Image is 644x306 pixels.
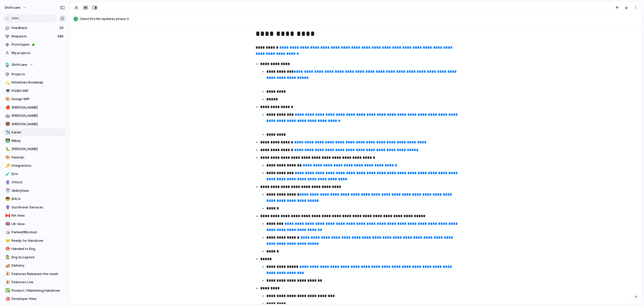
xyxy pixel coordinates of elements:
a: 🎯Developer View [3,295,67,303]
a: 🔮Afford [3,178,67,186]
button: 🗓️ [5,188,10,193]
a: 🧒EHCA [3,195,67,203]
div: 👨‍💻Mikey [3,137,67,145]
button: 💫 [5,80,10,85]
div: 🔮 [5,180,9,185]
a: My projects [3,49,67,57]
div: ✅Product / Marketing Handover [3,287,67,294]
button: 🔮 [5,205,10,210]
a: ✈️Karan [3,129,67,136]
a: 🇨🇦NA View [3,212,67,219]
a: 🤝Ready for Handover [3,237,67,245]
span: Sunflower Services [12,205,65,210]
span: Prototypes [12,42,65,47]
button: 🐻 [5,122,10,127]
div: 🎲Parked/Blocked [3,228,67,236]
div: 🐻 [5,121,9,127]
a: 🧪EVV [3,170,67,178]
span: Ready for Handover [12,238,65,243]
button: 🎨 [5,97,10,102]
button: 🧪 [5,172,10,177]
button: 🎨 [5,155,10,160]
span: EHCA [12,196,65,202]
a: 🔮Sunflower Services [3,204,67,211]
div: 🎲 [5,229,9,235]
a: Requests289 [3,33,67,40]
a: 🤖[PERSON_NAME] [3,112,67,120]
span: Requests [12,34,56,39]
span: EVV [12,172,65,177]
div: 🇨🇦 [5,213,9,219]
a: Prototypes [3,41,67,48]
span: Features Released this week [12,271,65,277]
button: shiftcare [2,4,29,12]
div: 🚚 [5,263,9,269]
div: ✅ [5,288,9,293]
div: ⛑️ [5,246,9,252]
span: Shiftcare [12,62,27,67]
span: Delivery [12,263,65,268]
span: Features Live [12,280,65,285]
a: Feedback26 [3,24,67,32]
span: 289 [57,34,65,39]
button: ⛑️ [5,246,10,251]
div: 🐛 [5,146,9,152]
button: 🎉 [5,280,10,285]
div: 🔮 [5,204,9,210]
span: Feedback [12,25,58,30]
span: Design WIP [12,97,65,102]
div: 🧪 [5,171,9,177]
a: 👨‍🏭Eng Accepted [3,254,67,261]
div: 🎉 [5,271,9,277]
div: 🎉Features Released this week [3,270,67,278]
span: Client Profile Updates phase 3 [80,16,640,22]
button: 🔑 [5,163,10,168]
span: Handed to Eng. [12,246,65,251]
button: 🇨🇦 [5,213,10,218]
a: 🍎[PERSON_NAME] [3,104,67,111]
a: Projects [3,70,67,78]
span: 26 [59,25,65,30]
button: 🎯 [5,296,10,301]
button: 🐛 [5,146,10,152]
a: 💻PO/BA WIP [3,87,67,95]
div: 👨‍💻 [5,138,9,144]
button: 🍎 [5,105,10,110]
span: Initiatives Roadmap [12,80,65,85]
span: Developer View [12,296,65,301]
a: ⛑️Handed to Eng. [3,245,67,253]
button: 👨‍💻 [5,138,10,143]
span: Karan [12,130,65,135]
span: Parked/Blocked [12,230,65,235]
button: 💻 [5,88,10,93]
div: 🎯 [5,296,9,302]
a: 🚚Delivery [3,262,67,269]
div: 🎨 [5,154,9,160]
button: ✈️ [5,130,10,135]
button: Client Profile Updates phase 3 [72,15,640,23]
a: 🐛[PERSON_NAME] [3,145,67,153]
a: 💫Initiatives Roadmap [3,79,67,86]
div: 🔑 [5,163,9,169]
span: AbilitySeer [12,188,65,193]
button: 🚚 [5,263,10,268]
span: Integrations [12,163,65,168]
div: 🗓️AbilitySeer [3,187,67,195]
button: 🧒 [5,196,10,202]
div: 🎨 [5,96,9,102]
a: 🇬🇧UK View [3,220,67,228]
span: Eng Accepted [12,255,65,260]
